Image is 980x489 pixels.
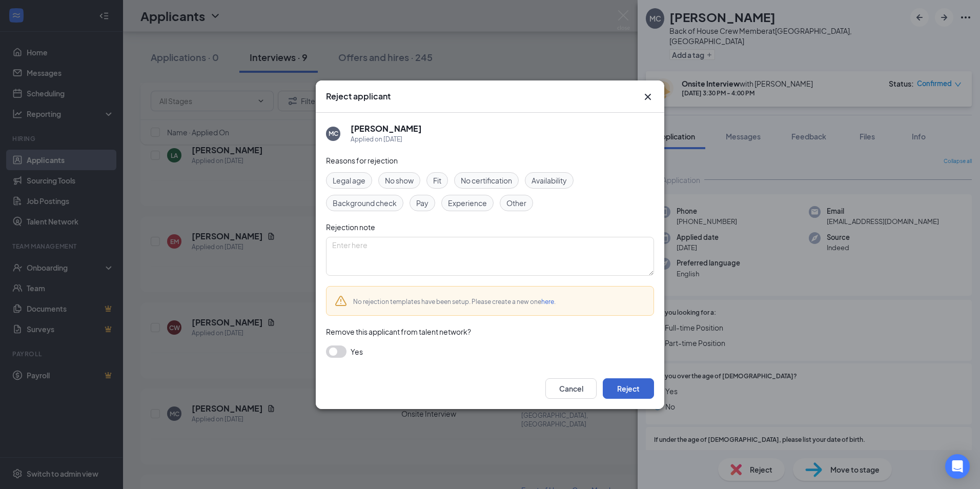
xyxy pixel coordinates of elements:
[945,454,970,479] div: Open Intercom Messenger
[333,175,365,186] span: Legal age
[642,91,654,103] button: Close
[532,175,567,186] span: Availability
[416,197,428,209] span: Pay
[353,298,556,305] span: No rejection templates have been setup. Please create a new one .
[351,134,422,145] div: Applied on [DATE]
[541,298,554,305] a: here
[326,222,375,232] span: Rejection note
[385,175,414,186] span: No show
[545,378,597,399] button: Cancel
[326,156,398,165] span: Reasons for rejection
[351,345,363,358] span: Yes
[506,197,526,209] span: Other
[329,129,338,138] div: MC
[603,378,654,399] button: Reject
[448,197,487,209] span: Experience
[642,91,654,103] svg: Cross
[326,327,471,336] span: Remove this applicant from talent network?
[326,91,391,102] h3: Reject applicant
[433,175,441,186] span: Fit
[351,123,422,134] h5: [PERSON_NAME]
[461,175,512,186] span: No certification
[335,295,347,307] svg: Warning
[333,197,397,209] span: Background check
